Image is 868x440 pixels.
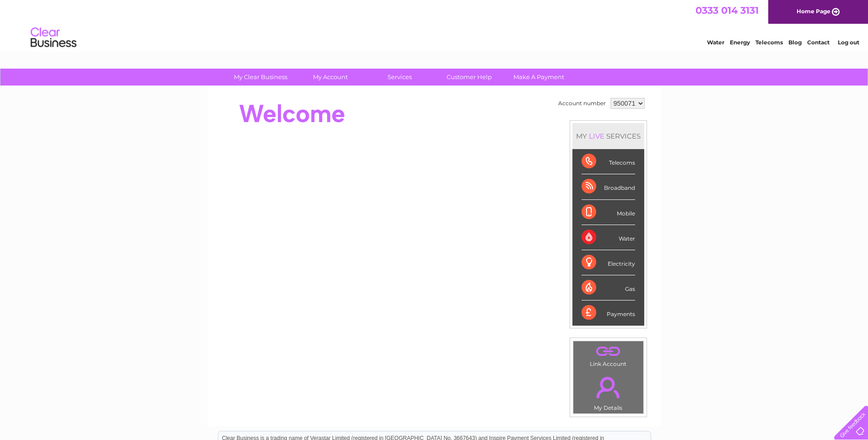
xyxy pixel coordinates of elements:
div: Mobile [582,200,635,225]
a: Telecoms [755,39,783,46]
div: Water [582,225,635,250]
a: Contact [807,39,830,46]
div: Gas [582,275,635,300]
img: logo.png [30,24,77,52]
a: Blog [788,39,802,46]
a: Log out [838,39,859,46]
a: Water [707,39,724,46]
div: MY SERVICES [572,123,644,149]
div: Payments [582,300,635,325]
a: 0333 014 3131 [695,5,759,16]
div: Broadband [582,174,635,199]
td: Link Account [573,341,644,370]
a: Energy [730,39,750,46]
div: Electricity [582,250,635,275]
div: LIVE [587,132,606,140]
a: Make A Payment [501,69,577,86]
a: My Clear Business [223,69,298,86]
a: . [576,371,641,403]
a: Customer Help [431,69,507,86]
td: My Details [573,369,644,414]
div: Clear Business is a trading name of Verastar Limited (registered in [GEOGRAPHIC_DATA] No. 3667643... [218,5,651,44]
a: Services [362,69,437,86]
a: My Account [292,69,368,86]
a: . [576,343,641,360]
td: Account number [556,96,608,111]
div: Telecoms [582,149,635,174]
